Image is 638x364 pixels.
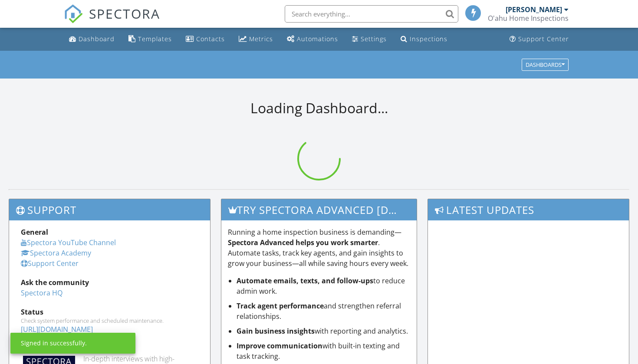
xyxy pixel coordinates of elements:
img: The Best Home Inspection Software - Spectora [64,4,83,23]
span: SPECTORA [89,4,160,23]
div: Settings [361,35,387,43]
div: Support Center [518,35,569,43]
div: Automations [297,35,338,43]
a: Spectora HQ [21,288,62,298]
div: Metrics [249,35,273,43]
p: Running a home inspection business is demanding— . Automate tasks, track key agents, and gain ins... [228,227,411,269]
strong: Gain business insights [237,326,315,336]
div: Templates [138,35,172,43]
a: Support Center [506,31,572,47]
strong: General [21,227,48,237]
div: Status [21,307,198,317]
div: O'ahu Home Inspections [488,14,569,23]
li: with reporting and analytics. [237,326,411,336]
a: Inspections [397,31,451,47]
div: [PERSON_NAME] [506,5,562,14]
button: Dashboards [522,59,569,71]
a: Dashboard [66,31,118,47]
a: Spectora Academy [21,248,91,258]
a: Contacts [182,31,228,47]
h3: Latest Updates [428,199,629,220]
a: Settings [349,31,390,47]
a: Support Center [21,259,79,268]
a: [URL][DOMAIN_NAME] [21,325,93,334]
a: Templates [125,31,175,47]
div: Check system performance and scheduled maintenance. [21,317,198,324]
div: Dashboards [526,62,565,68]
h3: Try spectora advanced [DATE] [221,199,417,220]
div: Inspections [410,35,447,43]
strong: Improve communication [237,341,322,351]
div: Contacts [196,35,225,43]
a: Automations (Basic) [283,31,342,47]
strong: Automate emails, texts, and follow-ups [237,276,373,285]
strong: Track agent performance [237,301,324,311]
a: SPECTORA [64,12,160,30]
div: Ask the community [21,277,198,288]
div: Signed in successfully. [21,339,87,348]
li: with built-in texting and task tracking. [237,341,411,361]
a: Metrics [235,31,276,47]
h3: Support [9,199,210,220]
input: Search everything... [285,5,458,23]
li: and strengthen referral relationships. [237,301,411,321]
li: to reduce admin work. [237,275,411,296]
a: Spectora YouTube Channel [21,238,116,247]
strong: Spectora Advanced helps you work smarter [228,238,378,247]
div: Dashboard [79,35,115,43]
